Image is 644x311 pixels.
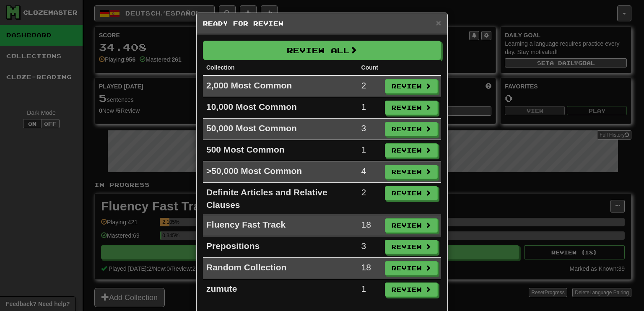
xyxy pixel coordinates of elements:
[358,279,382,301] td: 1
[385,101,438,115] button: Review
[358,215,382,236] td: 18
[358,161,382,183] td: 4
[358,183,382,215] td: 2
[385,282,438,297] button: Review
[358,60,382,75] th: Count
[358,97,382,119] td: 1
[203,258,358,279] td: Random Collection
[436,18,441,28] span: ×
[385,261,438,275] button: Review
[358,119,382,140] td: 3
[203,19,441,28] h5: Ready for Review
[203,161,358,183] td: >50,000 Most Common
[358,140,382,161] td: 1
[203,119,358,140] td: 50,000 Most Common
[385,165,438,179] button: Review
[203,279,358,301] td: zumute
[203,60,358,75] th: Collection
[385,240,438,254] button: Review
[203,75,358,97] td: 2,000 Most Common
[203,183,358,215] td: Definite Articles and Relative Clauses
[358,75,382,97] td: 2
[203,41,441,60] button: Review All
[385,218,438,233] button: Review
[385,79,438,93] button: Review
[358,258,382,279] td: 18
[203,215,358,236] td: Fluency Fast Track
[358,236,382,258] td: 3
[436,18,441,27] button: Close
[385,122,438,136] button: Review
[203,97,358,119] td: 10,000 Most Common
[385,186,438,200] button: Review
[203,140,358,161] td: 500 Most Common
[203,236,358,258] td: Prepositions
[385,143,438,158] button: Review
